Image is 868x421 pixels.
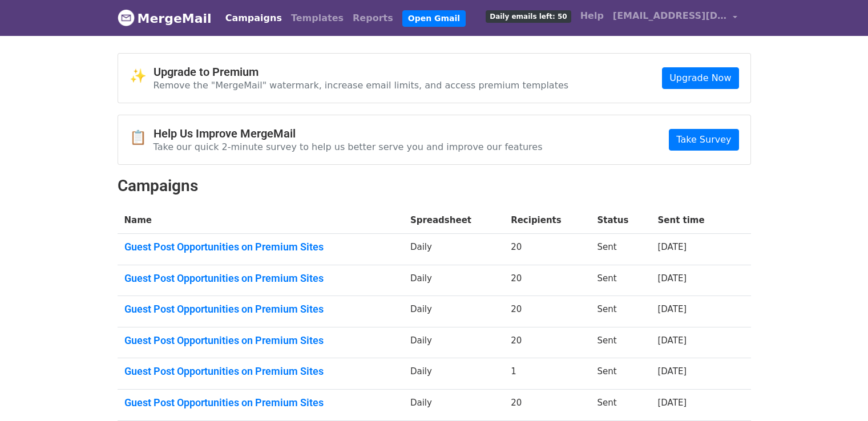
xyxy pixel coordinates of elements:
td: Sent [590,390,651,421]
h2: Campaigns [118,176,751,196]
td: Daily [403,327,504,358]
a: [DATE] [657,335,687,346]
th: Sent time [651,207,732,234]
td: Daily [403,234,504,265]
a: Templates [286,7,348,30]
a: Upgrade Now [662,67,738,89]
td: Sent [590,358,651,390]
td: Daily [403,390,504,421]
h4: Upgrade to Premium [154,65,569,79]
a: Take Survey [669,129,738,151]
a: Daily emails left: 50 [481,5,575,27]
a: Guest Post Opportunities on Premium Sites [124,303,397,315]
a: [DATE] [657,398,687,408]
td: 20 [504,390,590,421]
th: Spreadsheet [403,207,504,234]
a: [DATE] [657,304,687,314]
a: Guest Post Opportunities on Premium Sites [124,272,397,285]
h4: Help Us Improve MergeMail [154,127,543,140]
p: Remove the "MergeMail" watermark, increase email limits, and access premium templates [154,79,569,91]
td: Sent [590,296,651,327]
a: Guest Post Opportunities on Premium Sites [124,365,397,378]
a: Campaigns [221,7,286,30]
span: [EMAIL_ADDRESS][DOMAIN_NAME] [613,9,727,23]
td: 20 [504,234,590,265]
img: MergeMail logo [118,9,135,26]
td: Sent [590,234,651,265]
a: Open Gmail [402,10,466,27]
a: [DATE] [657,366,687,377]
span: ✨ [130,68,154,84]
th: Status [590,207,651,234]
a: Guest Post Opportunities on Premium Sites [124,241,397,253]
a: [EMAIL_ADDRESS][DOMAIN_NAME] [608,5,742,31]
a: [DATE] [657,273,687,284]
a: [DATE] [657,242,687,252]
td: 1 [504,358,590,390]
td: 20 [504,265,590,296]
a: Reports [348,7,398,30]
span: 📋 [130,129,154,146]
th: Recipients [504,207,590,234]
p: Take our quick 2-minute survey to help us better serve you and improve our features [154,141,543,153]
th: Name [118,207,403,234]
td: Sent [590,327,651,358]
a: Guest Post Opportunities on Premium Sites [124,396,397,409]
td: Daily [403,358,504,390]
td: Daily [403,265,504,296]
td: Sent [590,265,651,296]
a: MergeMail [118,6,212,30]
span: Daily emails left: 50 [486,10,571,23]
td: 20 [504,327,590,358]
td: 20 [504,296,590,327]
td: Daily [403,296,504,327]
a: Help [576,5,608,27]
a: Guest Post Opportunities on Premium Sites [124,334,397,347]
